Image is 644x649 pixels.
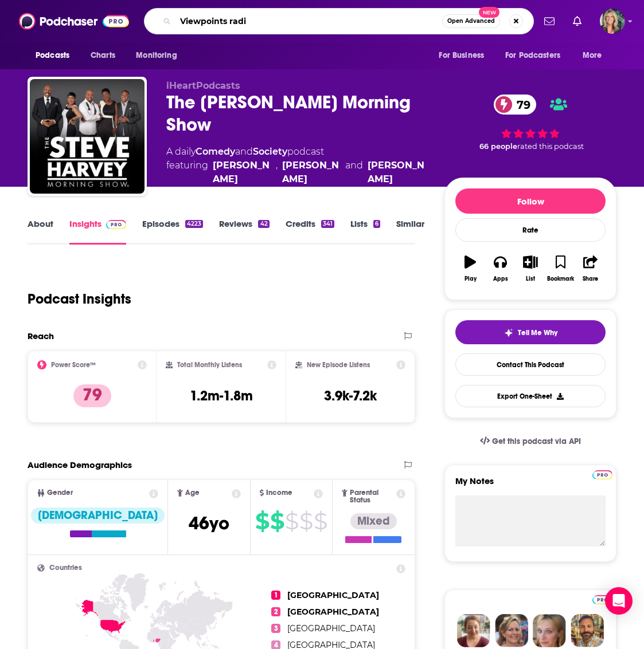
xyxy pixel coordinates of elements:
div: 79 66 peoplerated this podcast [444,80,616,166]
img: Podchaser Pro [592,470,612,479]
h2: New Episode Listens [307,361,370,369]
button: Apps [485,248,515,289]
a: Shirley Strawberry [282,159,341,186]
div: Rate [455,218,606,242]
img: Podchaser Pro [592,595,612,604]
a: Lists6 [350,218,380,245]
span: Charts [91,48,115,64]
img: Podchaser Pro [106,220,126,229]
button: Play [455,248,485,289]
a: 79 [494,95,536,115]
span: Open Advanced [447,18,495,24]
a: Similar [396,218,424,245]
button: Bookmark [545,248,575,289]
div: 42 [258,220,269,228]
button: List [516,248,545,289]
h3: 3.9k-7.2k [324,387,377,404]
div: 6 [373,220,380,228]
span: rated this podcast [517,142,584,151]
h2: Audience Demographics [28,459,132,470]
img: User Profile [600,9,625,34]
p: 79 [73,384,111,407]
label: My Notes [455,475,606,495]
span: $ [255,512,269,530]
div: Bookmark [547,276,574,282]
span: Tell Me Why [518,328,557,337]
h1: Podcast Insights [28,290,131,308]
a: Get this podcast via API [471,427,590,455]
a: Pro website [592,469,612,479]
img: Barbara Profile [495,614,528,647]
img: Podchaser - Follow, Share and Rate Podcasts [19,10,129,32]
span: 2 [271,607,280,616]
button: Share [576,248,606,289]
div: Play [465,276,477,282]
a: Steve Harvey [213,159,271,186]
h2: Reach [28,331,54,341]
a: Credits341 [286,218,334,245]
button: open menu [128,45,192,66]
span: Monitoring [136,48,177,64]
span: , [276,159,278,186]
a: Show notifications dropdown [540,11,559,31]
a: Contact This Podcast [455,353,606,376]
div: Apps [493,276,508,282]
a: Comedy [196,146,235,157]
div: Open Intercom Messenger [605,587,633,615]
h2: Power Score™ [51,361,96,369]
span: featuring [166,159,426,186]
span: 46 yo [189,512,229,534]
span: Countries [49,564,82,572]
div: [DEMOGRAPHIC_DATA] [31,508,165,524]
button: open menu [431,45,498,66]
span: Age [185,489,200,497]
div: Search podcasts, credits, & more... [144,8,534,34]
img: The Steve Harvey Morning Show [30,79,145,194]
a: Charts [83,45,122,66]
img: Sydney Profile [457,614,490,647]
span: $ [285,512,298,530]
span: For Podcasters [505,48,560,64]
button: Follow [455,188,606,214]
a: About [28,218,53,245]
span: and [345,159,363,186]
button: tell me why sparkleTell Me Why [455,320,606,344]
a: Society [253,146,287,157]
span: Logged in as lisa.beech [600,9,625,34]
a: InsightsPodchaser Pro [69,218,126,245]
a: Pro website [592,593,612,604]
div: Mixed [350,513,397,529]
div: Share [583,276,598,282]
a: Reviews42 [219,218,269,245]
span: Income [266,489,292,497]
h3: 1.2m-1.8m [190,387,253,404]
span: Podcasts [36,48,69,64]
span: Gender [47,489,73,497]
span: Parental Status [350,489,395,504]
button: Export One-Sheet [455,385,606,407]
span: [GEOGRAPHIC_DATA] [287,607,379,617]
span: 3 [271,624,280,633]
span: New [479,7,499,18]
span: [GEOGRAPHIC_DATA] [287,623,375,634]
span: 66 people [479,142,517,151]
button: Open AdvancedNew [442,14,500,28]
button: open menu [575,45,616,66]
div: List [526,276,535,282]
button: Show profile menu [600,9,625,34]
div: 341 [321,220,334,228]
span: Get this podcast via API [492,436,581,446]
img: Jon Profile [571,614,604,647]
input: Search podcasts, credits, & more... [175,12,442,30]
button: open menu [498,45,577,66]
span: iHeartPodcasts [166,80,240,91]
img: tell me why sparkle [504,328,513,337]
a: Show notifications dropdown [568,11,586,31]
span: and [235,146,253,157]
a: Thomas Miles [368,159,426,186]
span: $ [270,512,284,530]
img: Jules Profile [533,614,566,647]
div: 4223 [185,220,203,228]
